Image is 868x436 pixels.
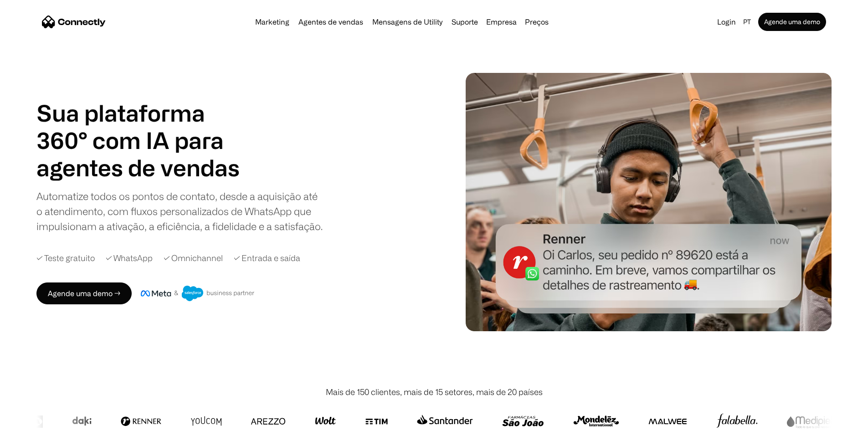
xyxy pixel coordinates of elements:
h1: agentes de vendas [36,154,246,181]
ul: Language list [18,420,55,433]
div: ✓ Teste gratuito [36,252,95,264]
a: home [42,15,106,29]
a: Mensagens de Utility [369,18,446,26]
div: Mais de 150 clientes, mais de 15 setores, mais de 20 países [326,386,543,398]
div: pt [740,15,756,28]
div: 1 of 4 [36,154,246,181]
h1: Sua plataforma 360° com IA para [36,99,246,154]
a: Agentes de vendas [295,18,367,26]
div: Automatize todos os pontos de contato, desde a aquisição até o atendimento, com fluxos personaliz... [36,189,324,234]
div: Empresa [483,15,519,28]
a: Login [714,15,740,28]
a: Suporte [448,18,482,26]
img: Meta e crachá de parceiro de negócios do Salesforce. [141,286,255,301]
aside: Language selected: Português (Brasil) [9,419,55,433]
div: pt [743,15,751,28]
a: Agende uma demo → [36,282,132,304]
div: ✓ Omnichannel [164,252,223,264]
div: Empresa [486,15,517,28]
a: Preços [521,18,552,26]
div: carousel [36,154,246,181]
a: Marketing [252,18,293,26]
div: ✓ Entrada e saída [234,252,300,264]
div: ✓ WhatsApp [106,252,153,264]
a: Agende uma demo [758,13,826,31]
